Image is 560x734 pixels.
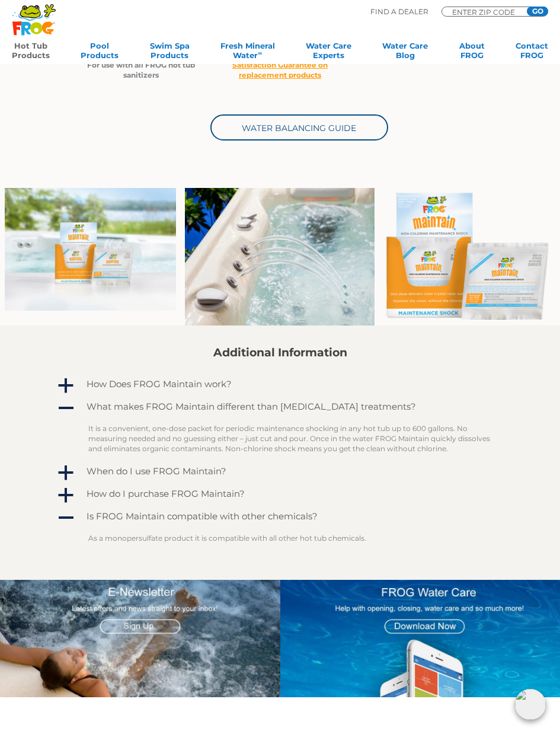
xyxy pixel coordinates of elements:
[451,9,522,15] input: Zip Code Form
[56,346,505,359] h2: Additional Information
[57,487,75,505] span: a
[57,377,75,395] span: a
[232,60,328,79] a: Satisfaction Guarantee on replacement products
[382,41,428,65] a: Water CareBlog
[150,41,190,65] a: Swim SpaProducts
[12,41,50,65] a: Hot TubProducts
[56,376,505,395] a: a How Does FROG Maintain work?
[88,423,490,454] p: It is a convenient, one-dose packet for periodic maintenance shocking in any hot tub up to 600 ga...
[87,60,196,80] p: For use with all FROG hot tub sanitizers
[56,463,505,482] a: a When do I use FROG Maintain?
[185,188,375,325] img: Jacuzzi
[5,188,177,311] img: Maintain tray and pouch on tub
[57,509,75,527] span: A
[87,489,245,499] h4: How do I purchase FROG Maintain?
[56,486,505,505] a: a How do I purchase FROG Maintain?
[56,508,505,527] a: A Is FROG Maintain compatible with other chemicals?
[220,41,275,65] a: Fresh MineralWater∞
[88,533,490,543] p: As a monopersulfate product it is compatible with all other hot tub chemicals.
[459,41,485,65] a: AboutFROG
[370,7,428,17] p: Find A Dealer
[210,114,388,141] a: Water Balancing Guide
[306,41,351,65] a: Water CareExperts
[258,50,262,56] sup: ∞
[516,41,548,65] a: ContactFROG
[527,7,548,16] input: GO
[81,41,119,65] a: PoolProducts
[87,401,416,411] h4: What makes FROG Maintain different than [MEDICAL_DATA] treatments?
[87,379,232,389] h4: How Does FROG Maintain work?
[57,464,75,482] span: a
[515,689,546,720] img: openIcon
[383,188,555,320] img: MaintainForWeb
[87,466,226,476] h4: When do I use FROG Maintain?
[87,511,318,521] h4: Is FROG Maintain compatible with other chemicals?
[56,398,505,417] a: A What makes FROG Maintain different than [MEDICAL_DATA] treatments?
[57,400,75,417] span: A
